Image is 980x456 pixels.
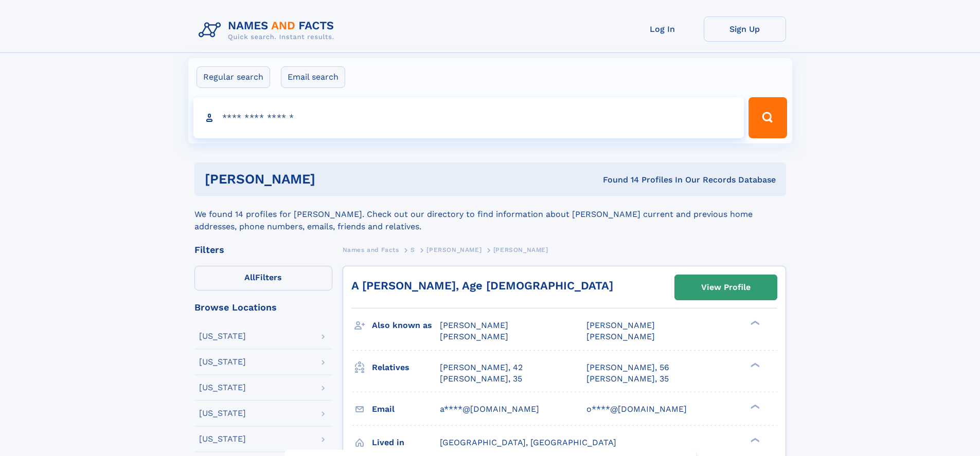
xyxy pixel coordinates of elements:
[586,362,669,373] a: [PERSON_NAME], 56
[194,16,343,44] img: Logo Names and Facts
[426,246,482,253] span: [PERSON_NAME]
[351,279,613,292] a: A [PERSON_NAME], Age [DEMOGRAPHIC_DATA]
[194,266,332,290] label: Filters
[205,173,459,186] h1: [PERSON_NAME]
[281,66,345,88] label: Email search
[199,384,246,392] div: [US_STATE]
[411,243,415,256] a: S
[197,66,270,88] label: Regular search
[749,97,787,138] button: Search Button
[704,16,786,42] a: Sign Up
[372,317,440,334] h3: Also known as
[426,243,482,256] a: [PERSON_NAME]
[194,196,786,233] div: We found 14 profiles for [PERSON_NAME]. Check out our directory to find information about [PERSON...
[748,436,760,443] div: ❯
[440,373,522,385] a: [PERSON_NAME], 35
[440,362,523,373] a: [PERSON_NAME], 42
[343,243,399,256] a: Names and Facts
[701,276,751,299] div: View Profile
[372,359,440,376] h3: Relatives
[748,403,760,410] div: ❯
[748,320,760,326] div: ❯
[199,358,246,366] div: [US_STATE]
[459,174,776,186] div: Found 14 Profiles In Our Records Database
[372,400,440,418] h3: Email
[244,272,255,282] span: All
[372,434,440,451] h3: Lived in
[411,246,415,253] span: S
[493,246,548,253] span: [PERSON_NAME]
[675,275,777,300] a: View Profile
[748,361,760,368] div: ❯
[193,97,744,138] input: search input
[586,332,655,341] span: [PERSON_NAME]
[586,373,669,385] a: [PERSON_NAME], 35
[199,409,246,417] div: [US_STATE]
[199,435,246,443] div: [US_STATE]
[194,245,332,254] div: Filters
[621,16,704,42] a: Log In
[199,332,246,340] div: [US_STATE]
[194,303,332,312] div: Browse Locations
[440,437,616,447] span: [GEOGRAPHIC_DATA], [GEOGRAPHIC_DATA]
[440,332,508,341] span: [PERSON_NAME]
[440,320,508,330] span: [PERSON_NAME]
[586,320,655,330] span: [PERSON_NAME]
